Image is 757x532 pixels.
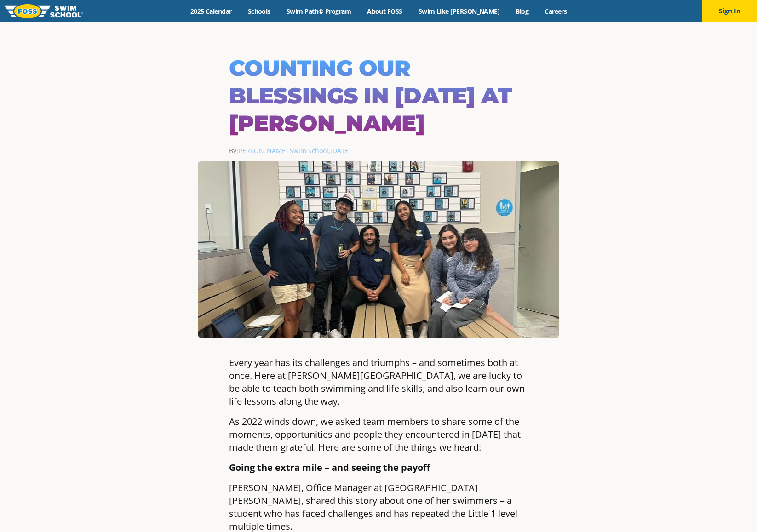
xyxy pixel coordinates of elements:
[5,4,83,18] img: FOSS Swim School Logo
[229,415,528,454] p: As 2022 winds down, we asked team members to share some of the moments, opportunities and people ...
[229,461,430,474] span: Going the extra mile – and seeing the payoff
[182,7,240,16] a: 2025 Calendar
[508,7,537,16] a: Blog
[229,356,528,408] p: Every year has its challenges and triumphs – and sometimes both at once. Here at [PERSON_NAME][GE...
[278,7,359,16] a: Swim Path® Program
[359,7,411,16] a: About FOSS
[330,146,351,155] a: [DATE]
[537,7,575,16] a: Careers
[229,146,328,155] span: By
[328,146,351,155] span: ,
[229,54,528,137] h1: Counting our Blessings in [DATE] at [PERSON_NAME]
[410,7,508,16] a: Swim Like [PERSON_NAME]
[236,146,328,155] a: [PERSON_NAME] Swim School
[240,7,278,16] a: Schools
